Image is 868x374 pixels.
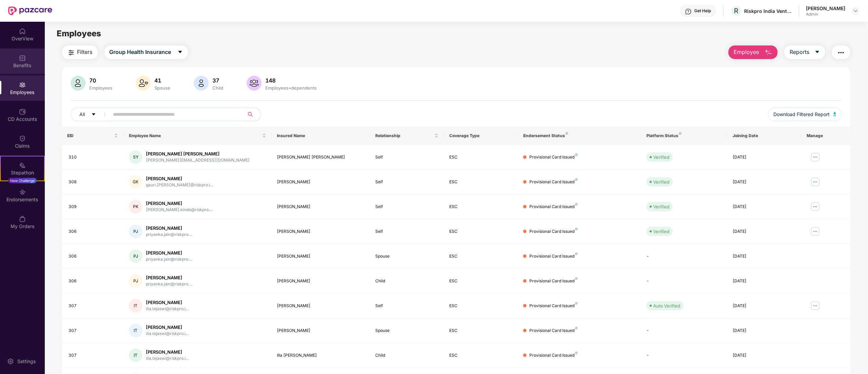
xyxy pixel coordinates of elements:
div: 306 [69,278,118,284]
span: caret-down [91,112,96,117]
div: [DATE] [733,303,796,309]
div: [PERSON_NAME] [146,175,213,182]
img: manageButton [810,201,821,212]
div: 308 [69,179,118,185]
img: svg+xml;base64,PHN2ZyBpZD0iSG9tZSIgeG1sbnM9Imh0dHA6Ly93d3cudzMub3JnLzIwMDAvc3ZnIiB3aWR0aD0iMjAiIG... [19,28,26,35]
div: 306 [69,228,118,235]
div: [DATE] [733,154,796,161]
div: 310 [69,154,118,161]
img: manageButton [810,226,821,237]
div: Employees [88,85,114,91]
div: IT [129,349,143,362]
img: svg+xml;base64,PHN2ZyB4bWxucz0iaHR0cDovL3d3dy53My5vcmcvMjAwMC9zdmciIHdpZHRoPSI4IiBoZWlnaHQ9IjgiIH... [566,132,568,135]
img: svg+xml;base64,PHN2ZyB4bWxucz0iaHR0cDovL3d3dy53My5vcmcvMjAwMC9zdmciIHhtbG5zOnhsaW5rPSJodHRwOi8vd3... [833,112,837,116]
div: ESC [449,228,512,235]
span: Employee Name [129,133,261,138]
img: svg+xml;base64,PHN2ZyB4bWxucz0iaHR0cDovL3d3dy53My5vcmcvMjAwMC9zdmciIHdpZHRoPSI4IiBoZWlnaHQ9IjgiIH... [575,277,578,280]
div: ESC [449,328,512,334]
div: Self [375,154,438,161]
div: Self [375,228,438,235]
img: svg+xml;base64,PHN2ZyB4bWxucz0iaHR0cDovL3d3dy53My5vcmcvMjAwMC9zdmciIHhtbG5zOnhsaW5rPSJodHRwOi8vd3... [194,76,209,91]
img: svg+xml;base64,PHN2ZyBpZD0iQ0RfQWNjb3VudHMiIGRhdGEtbmFtZT0iQ0QgQWNjb3VudHMiIHhtbG5zPSJodHRwOi8vd3... [19,108,26,115]
img: svg+xml;base64,PHN2ZyBpZD0iSGVscC0zMngzMiIgeG1sbnM9Imh0dHA6Ly93d3cudzMub3JnLzIwMDAvc3ZnIiB3aWR0aD... [685,8,692,15]
th: Insured Name [271,127,370,145]
div: ESC [449,278,512,284]
div: [PERSON_NAME] [146,200,213,207]
div: [PERSON_NAME] [146,250,192,256]
img: New Pazcare Logo [8,6,52,15]
td: - [641,343,727,368]
img: manageButton [810,152,821,163]
div: [DATE] [733,278,796,284]
div: [PERSON_NAME] [146,225,192,231]
div: 148 [264,77,318,84]
div: ESC [449,253,512,260]
img: svg+xml;base64,PHN2ZyBpZD0iQmVuZWZpdHMiIHhtbG5zPSJodHRwOi8vd3d3LnczLm9yZy8yMDAwL3N2ZyIgd2lkdGg9Ij... [19,55,26,61]
div: Spouse [375,328,438,334]
img: svg+xml;base64,PHN2ZyBpZD0iQ2xhaW0iIHhtbG5zPSJodHRwOi8vd3d3LnczLm9yZy8yMDAwL3N2ZyIgd2lkdGg9IjIwIi... [19,135,26,142]
div: [PERSON_NAME] [PERSON_NAME] [146,151,250,157]
div: Platform Status [646,133,722,138]
div: New Challenge [8,178,37,183]
span: EID [68,133,113,138]
span: R [734,7,739,15]
div: Provisional Card Issued [529,352,578,359]
div: PJ [129,225,143,238]
div: ESC [449,204,512,210]
th: Relationship [370,127,444,145]
span: Employees [57,29,101,38]
div: Endorsement Status [523,133,636,138]
div: 37 [211,77,225,84]
div: PK [129,200,143,213]
div: Provisional Card Issued [529,253,578,260]
div: [PERSON_NAME] [PERSON_NAME] [277,154,364,161]
span: caret-down [177,49,183,55]
div: Self [375,204,438,210]
img: svg+xml;base64,PHN2ZyBpZD0iRW1wbG95ZWVzIiB4bWxucz0iaHR0cDovL3d3dy53My5vcmcvMjAwMC9zdmciIHdpZHRoPS... [19,81,26,88]
img: svg+xml;base64,PHN2ZyB4bWxucz0iaHR0cDovL3d3dy53My5vcmcvMjAwMC9zdmciIHdpZHRoPSI4IiBoZWlnaHQ9IjgiIH... [679,132,682,135]
img: svg+xml;base64,PHN2ZyB4bWxucz0iaHR0cDovL3d3dy53My5vcmcvMjAwMC9zdmciIHdpZHRoPSI4IiBoZWlnaHQ9IjgiIH... [575,178,578,181]
div: priyanka.jain@riskpro.... [146,256,192,263]
div: 307 [69,303,118,309]
div: Provisional Card Issued [529,154,578,161]
div: [PERSON_NAME] [277,278,364,284]
div: 307 [69,328,118,334]
div: GK [129,175,143,189]
div: Get Help [695,8,711,14]
div: gauri.[PERSON_NAME]@riskpro.i... [146,182,213,188]
img: svg+xml;base64,PHN2ZyB4bWxucz0iaHR0cDovL3d3dy53My5vcmcvMjAwMC9zdmciIHdpZHRoPSI4IiBoZWlnaHQ9IjgiIH... [575,352,578,354]
img: svg+xml;base64,PHN2ZyB4bWxucz0iaHR0cDovL3d3dy53My5vcmcvMjAwMC9zdmciIHdpZHRoPSIyNCIgaGVpZ2h0PSIyNC... [67,49,75,57]
div: [PERSON_NAME] [146,299,189,306]
div: PJ [129,249,143,263]
span: Reports [790,48,809,56]
div: illa.tejaswi@riskpro.i... [146,331,189,337]
button: search [244,108,261,121]
span: search [244,112,257,117]
div: Verified [653,179,669,185]
td: - [641,318,727,343]
img: svg+xml;base64,PHN2ZyB4bWxucz0iaHR0cDovL3d3dy53My5vcmcvMjAwMC9zdmciIHdpZHRoPSI4IiBoZWlnaHQ9IjgiIH... [575,228,578,230]
div: [DATE] [733,328,796,334]
img: svg+xml;base64,PHN2ZyB4bWxucz0iaHR0cDovL3d3dy53My5vcmcvMjAwMC9zdmciIHhtbG5zOnhsaW5rPSJodHRwOi8vd3... [71,76,86,91]
div: Provisional Card Issued [529,328,578,334]
div: [DATE] [733,253,796,260]
div: [PERSON_NAME] [277,228,364,235]
div: IT [129,324,143,337]
img: svg+xml;base64,PHN2ZyB4bWxucz0iaHR0cDovL3d3dy53My5vcmcvMjAwMC9zdmciIHdpZHRoPSI4IiBoZWlnaHQ9IjgiIH... [575,253,578,255]
span: Relationship [375,133,433,138]
div: [PERSON_NAME] [277,303,364,309]
div: [PERSON_NAME] [277,179,364,185]
div: 41 [153,77,172,84]
th: Manage [801,127,850,145]
div: [DATE] [733,228,796,235]
div: [PERSON_NAME] [146,324,189,331]
div: [PERSON_NAME] [277,204,364,210]
img: manageButton [810,300,821,311]
div: Stepathon [1,169,44,176]
img: svg+xml;base64,PHN2ZyBpZD0iU2V0dGluZy0yMHgyMCIgeG1sbnM9Imh0dHA6Ly93d3cudzMub3JnLzIwMDAvc3ZnIiB3aW... [7,358,14,365]
button: Allcaret-down [71,108,112,121]
div: [DATE] [733,179,796,185]
div: Settings [15,358,38,365]
div: Provisional Card Issued [529,179,578,185]
div: 70 [88,77,114,84]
